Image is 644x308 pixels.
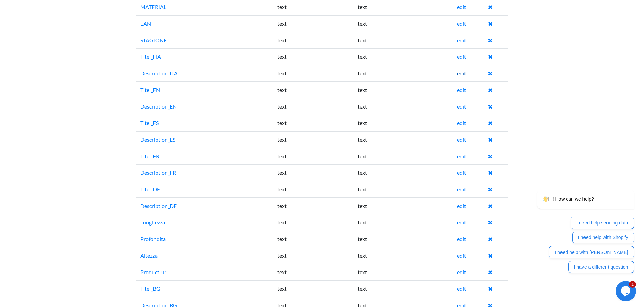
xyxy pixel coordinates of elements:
a: Titel_ES [140,120,159,126]
td: text [354,98,453,115]
td: text [273,164,354,181]
td: text [354,280,453,297]
a: edit [457,103,466,110]
td: text [354,231,453,247]
a: edit [457,53,466,60]
a: edit [457,203,466,209]
a: MATERIAL [140,4,166,10]
a: edit [457,285,466,292]
a: STAGIONE [140,37,167,43]
a: Description_ES [140,136,175,143]
a: edit [457,87,466,93]
td: text [273,181,354,197]
iframe: chat widget [516,129,637,278]
td: text [354,115,453,131]
td: text [354,32,453,48]
a: Description_ITA [140,70,178,76]
a: Titel_BG [140,285,160,292]
a: Titel_EN [140,87,160,93]
td: text [273,48,354,65]
td: text [354,15,453,32]
td: text [354,181,453,197]
td: text [273,15,354,32]
a: Altezza [140,252,158,259]
td: text [354,48,453,65]
a: Description_EN [140,103,177,110]
td: text [273,115,354,131]
a: edit [457,120,466,126]
td: text [273,214,354,231]
td: text [273,98,354,115]
td: text [354,81,453,98]
td: text [354,197,453,214]
a: Titel_ITA [140,53,161,60]
a: edit [457,269,466,275]
td: text [273,32,354,48]
td: text [354,148,453,164]
td: text [273,197,354,214]
td: text [354,264,453,280]
td: text [273,131,354,148]
td: text [273,264,354,280]
a: EAN [140,20,151,27]
a: Profondita [140,236,166,242]
td: text [273,247,354,264]
a: edit [457,219,466,226]
a: edit [457,236,466,242]
iframe: chat widget [616,281,637,301]
a: edit [457,136,466,143]
td: text [354,65,453,81]
a: Lunghezza [140,219,165,226]
td: text [273,280,354,297]
a: edit [457,4,466,10]
td: text [273,231,354,247]
td: text [273,81,354,98]
a: Titel_DE [140,186,160,192]
a: Product_url [140,269,168,275]
td: text [273,65,354,81]
a: Description_DE [140,203,177,209]
a: edit [457,70,466,76]
a: edit [457,20,466,27]
td: text [273,148,354,164]
td: text [354,214,453,231]
a: edit [457,153,466,159]
a: edit [457,186,466,192]
a: edit [457,169,466,176]
a: edit [457,37,466,43]
td: text [354,247,453,264]
td: text [354,164,453,181]
a: Titel_FR [140,153,159,159]
td: text [354,131,453,148]
a: Description_FR [140,169,176,176]
a: edit [457,252,466,259]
